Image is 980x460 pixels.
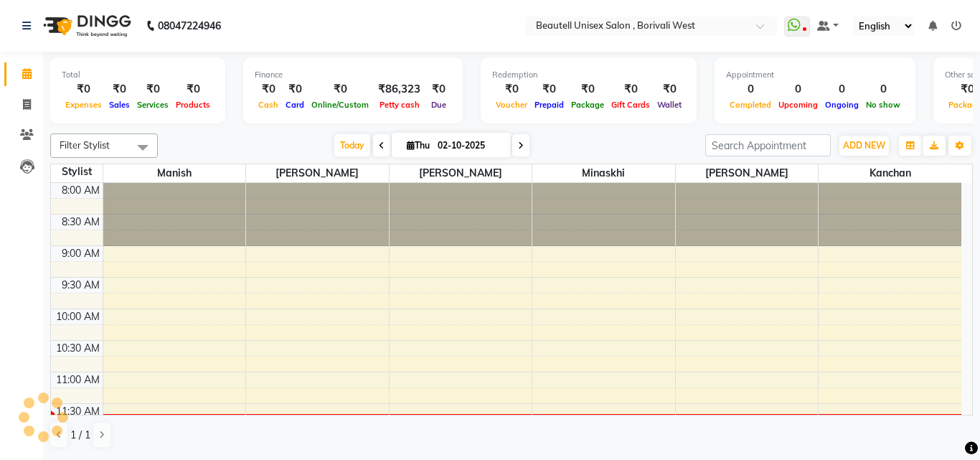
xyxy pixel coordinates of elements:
div: ₹0 [282,81,308,98]
div: 0 [821,81,862,98]
input: 2025-10-02 [433,135,505,156]
span: ADD NEW [843,140,885,151]
div: Redemption [492,69,685,81]
span: Package [567,100,608,110]
div: 8:30 AM [59,215,103,230]
div: ₹0 [654,81,685,98]
span: Expenses [62,100,105,110]
div: 11:30 AM [53,404,103,419]
div: ₹0 [133,81,172,98]
span: Cash [255,100,282,110]
div: 0 [775,81,821,98]
div: ₹0 [255,81,282,98]
div: ₹0 [492,81,531,98]
span: Filter Stylist [60,139,110,151]
span: [PERSON_NAME] [676,164,819,182]
div: ₹0 [531,81,567,98]
b: 08047224946 [158,6,221,46]
div: ₹0 [567,81,608,98]
span: Upcoming [775,100,821,110]
div: ₹0 [105,81,133,98]
span: Card [282,100,308,110]
div: 0 [726,81,775,98]
span: Voucher [492,100,531,110]
span: Today [334,134,370,156]
button: ADD NEW [839,136,889,156]
div: Total [62,69,214,81]
div: 9:00 AM [59,246,103,261]
span: No show [862,100,904,110]
div: 10:30 AM [53,341,103,356]
img: logo [37,6,135,46]
div: ₹86,323 [372,81,426,98]
span: Products [172,100,214,110]
span: Ongoing [821,100,862,110]
div: 11:00 AM [53,372,103,388]
span: Wallet [654,100,685,110]
span: Prepaid [531,100,567,110]
input: Search Appointment [705,134,831,156]
div: 9:30 AM [59,278,103,293]
div: ₹0 [62,81,105,98]
span: [PERSON_NAME] [390,164,532,182]
span: Gift Cards [608,100,654,110]
span: Online/Custom [308,100,372,110]
div: 0 [862,81,904,98]
div: ₹0 [608,81,654,98]
div: Stylist [51,164,103,179]
div: ₹0 [308,81,372,98]
span: 1 / 1 [70,428,90,443]
span: Due [428,100,450,110]
span: Services [133,100,172,110]
div: 8:00 AM [59,183,103,198]
div: ₹0 [172,81,214,98]
div: ₹0 [426,81,451,98]
span: Petty cash [376,100,423,110]
span: Manish [103,164,246,182]
span: Sales [105,100,133,110]
div: 10:00 AM [53,309,103,324]
span: Completed [726,100,775,110]
span: Thu [403,140,433,151]
div: Finance [255,69,451,81]
span: Minaskhi [532,164,675,182]
span: Kanchan [819,164,961,182]
span: [PERSON_NAME] [246,164,389,182]
div: Appointment [726,69,904,81]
